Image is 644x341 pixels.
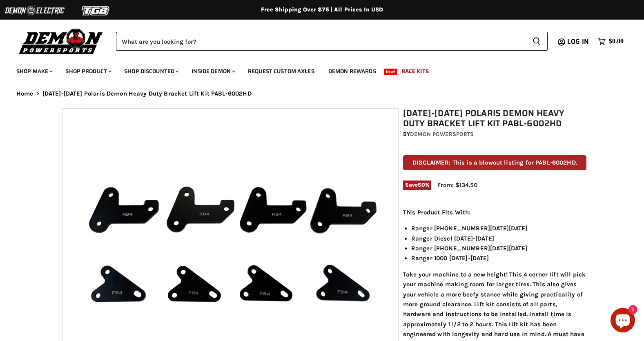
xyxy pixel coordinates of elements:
a: Race Kits [395,63,435,80]
li: Ranger [PHONE_NUMBER][DATE][DATE] [411,243,586,253]
li: Ranger Diesel [DATE]-[DATE] [411,234,586,243]
span: Log in [567,36,589,47]
span: [DATE]-[DATE] Polaris Demon Heavy Duty Bracket Lift Kit PABL-6002HD [42,90,252,97]
img: Demon Powersports [16,27,106,56]
form: Product [116,32,548,51]
a: Log in [564,38,594,45]
button: Search [526,32,548,51]
span: 50 [418,182,425,188]
input: Search [116,32,526,51]
a: Demon Rewards [322,63,382,80]
img: Demon Electric Logo 2 [4,3,65,18]
a: Request Custom Axles [242,63,321,80]
inbox-online-store-chat: Shopify online store chat [608,308,637,334]
a: Shop Discounted [118,63,184,80]
a: Shop Product [59,63,116,80]
a: Shop Make [10,63,58,80]
span: Save % [403,181,431,189]
h1: [DATE]-[DATE] Polaris Demon Heavy Duty Bracket Lift Kit PABL-6002HD [403,108,586,129]
li: Ranger 1000 [DATE]-[DATE] [411,253,586,263]
img: TGB Logo 2 [65,3,127,18]
a: Inside Demon [185,63,240,80]
div: by [403,130,586,139]
span: $0.00 [609,38,624,45]
p: This Product Fits With: [403,207,586,217]
p: DISCLAIMER: This is a blowout listing for PABL-6002HD. [403,155,586,170]
a: $0.00 [594,36,628,47]
span: New! [384,69,398,75]
span: From: $134.50 [437,181,477,189]
a: Home [16,90,33,97]
ul: Main menu [10,60,622,80]
li: Ranger [PHONE_NUMBER][DATE][DATE] [411,223,586,233]
a: Demon Powersports [410,131,474,138]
